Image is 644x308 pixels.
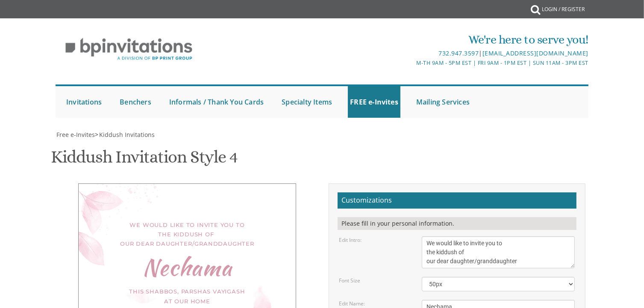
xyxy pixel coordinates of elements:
span: Free e-Invites [56,131,95,139]
h2: Customizations [338,192,576,209]
label: Font Size [339,277,360,284]
textarea: We would like to invite you to the kiddush of our dear daughter/granddaughter [422,236,575,268]
div: We're here to serve you! [234,31,588,48]
a: Informals / Thank You Cards [167,86,266,118]
a: [EMAIL_ADDRESS][DOMAIN_NAME] [482,49,588,57]
div: Please fill in your personal information. [338,217,576,230]
div: M-Th 9am - 5pm EST | Fri 9am - 1pm EST | Sun 11am - 3pm EST [234,58,588,67]
a: Invitations [64,86,104,118]
span: Kiddush Invitations [99,131,155,139]
label: Edit Intro: [339,236,362,244]
a: Benchers [118,86,153,118]
a: Mailing Services [414,86,472,118]
a: FREE e-Invites [348,86,400,118]
a: Kiddush Invitations [98,131,155,139]
span: > [95,131,155,139]
h1: Kiddush Invitation Style 4 [51,148,238,173]
div: We would like to invite you to the kiddush of our dear daughter/granddaughter [96,220,279,248]
div: Nechama [96,262,279,272]
a: Free e-Invites [56,131,95,139]
a: 732.947.3597 [438,49,479,57]
div: | [234,48,588,58]
a: Specialty Items [279,86,334,118]
img: BP Invitation Loft [56,32,202,67]
label: Edit Name: [339,300,365,307]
